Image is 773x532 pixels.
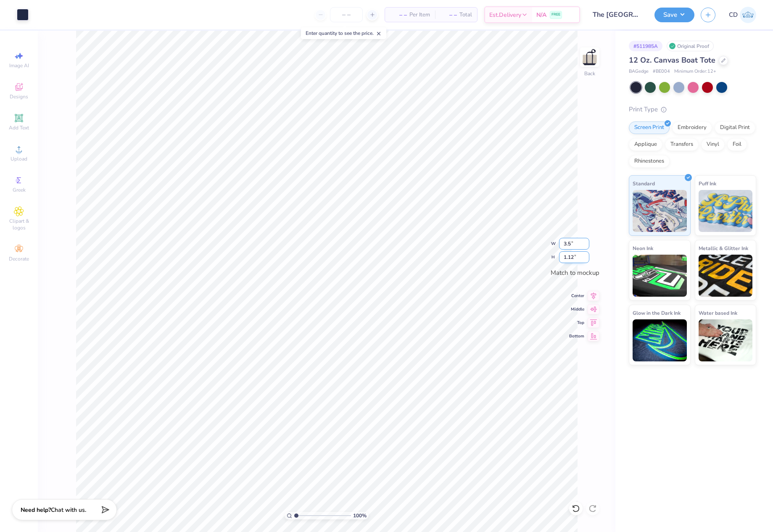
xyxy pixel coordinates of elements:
div: Foil [727,138,747,151]
span: Minimum Order: 12 + [674,68,716,75]
span: Add Text [9,124,29,131]
span: CD [729,10,738,20]
span: – – [390,11,407,19]
span: Metallic & Glitter Ink [699,244,748,253]
span: Glow in the Dark Ink [633,308,681,317]
span: Total [459,11,472,19]
span: 12 Oz. Canvas Boat Tote [629,55,715,65]
span: Middle [569,306,584,312]
div: Embroidery [672,121,712,134]
span: Upload [11,155,27,162]
span: Center [569,293,584,299]
img: Water based Ink [699,319,753,361]
div: Rhinestones [629,155,670,168]
span: Image AI [9,62,29,69]
img: Glow in the Dark Ink [633,319,687,361]
div: Original Proof [667,41,714,51]
span: FREE [551,12,560,18]
div: Screen Print [629,121,670,134]
a: CD [729,7,756,23]
span: Neon Ink [633,244,653,253]
input: – – [330,7,363,22]
div: # 511985A [629,41,662,51]
span: Top [569,320,584,326]
span: Clipart & logos [4,218,34,231]
span: Bottom [569,333,584,339]
span: Chat with us. [51,506,86,514]
span: N/A [536,11,546,19]
span: Est. Delivery [489,11,521,19]
span: BAGedge [629,68,649,75]
span: Puff Ink [699,179,716,188]
div: Applique [629,138,662,151]
input: Untitled Design [586,6,648,23]
span: 100 % [353,512,367,519]
div: Vinyl [701,138,725,151]
img: Metallic & Glitter Ink [699,255,753,297]
strong: Need help? [21,506,51,514]
span: Greek [13,187,26,193]
span: Water based Ink [699,308,737,317]
img: Puff Ink [699,190,753,232]
img: Standard [633,190,687,232]
span: – – [440,11,457,19]
div: Back [584,70,595,77]
div: Enter quantity to see the price. [301,27,386,39]
div: Transfers [665,138,699,151]
div: Print Type [629,105,756,114]
img: Neon Ink [633,255,687,297]
span: # BE004 [653,68,670,75]
img: Back [581,49,598,66]
div: Digital Print [715,121,755,134]
span: Per Item [409,11,430,19]
img: Cedric Diasanta [740,7,756,23]
span: Decorate [9,255,29,262]
span: Designs [10,93,28,100]
button: Save [654,8,694,22]
span: Standard [633,179,655,188]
